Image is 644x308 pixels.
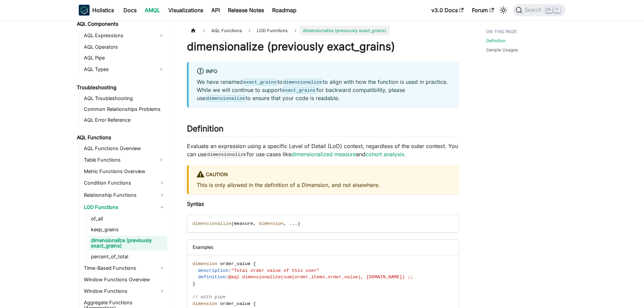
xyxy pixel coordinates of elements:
[229,268,231,273] span: :
[187,26,459,35] nav: Breadcrumbs
[89,214,167,223] a: of_all
[197,67,451,76] div: info
[220,261,251,266] span: order_value
[187,142,459,158] p: Evaluate an expression using a specific Level of Detail (LoD) context, regardless of the outer co...
[554,7,560,13] kbd: K
[208,26,245,35] span: AQL Functions
[220,301,251,306] span: order_value
[187,200,204,207] strong: Syntax
[82,263,167,274] a: Time-Based Functions
[197,78,451,102] p: We have renamed to to align with how the function is used in practice. While we will continue to ...
[197,181,451,189] p: This is only allowed in the definition of a Dimension, and not elsewhere.
[155,155,167,165] button: Expand sidebar category 'Table Functions'
[253,261,256,266] span: {
[193,281,195,286] span: }
[292,221,294,226] span: .
[187,124,459,137] h2: Definition
[193,261,217,266] span: dimension
[224,5,268,16] a: Release Notes
[75,19,167,29] a: AQL Components
[289,221,292,226] span: .
[254,26,291,35] span: LOD Functions
[82,42,167,52] a: AQL Operators
[193,301,217,306] span: dimension
[193,221,231,226] span: dimensionalize
[187,40,459,53] h1: dimensionalize (previously exact_grains)
[427,5,468,16] a: v3.0 Docs
[82,155,155,165] a: Table Functions
[82,275,167,284] a: Window Functions Overview
[119,5,141,16] a: Docs
[89,225,167,234] a: keep_grains
[82,190,167,200] a: Relationship Functions
[79,5,90,16] img: Holistics
[253,221,256,226] span: ,
[294,221,297,226] span: .
[282,87,316,94] code: exact_grains
[82,177,167,188] a: Condition Functions
[82,64,155,75] a: AQL Types
[365,151,404,158] a: cohort analysis
[231,221,234,226] span: (
[486,38,506,44] a: Definition
[234,221,253,226] span: measure
[82,53,167,63] a: AQL Pipe
[198,268,229,273] span: description
[89,252,167,261] a: percent_of_total
[82,144,167,153] a: AQL Functions Overview
[283,79,323,86] code: dimensionalize
[141,5,164,16] a: AMQL
[79,5,114,16] a: HolisticsHolistics
[297,221,300,226] span: )
[291,151,356,158] a: dimensionalized measure
[75,133,167,142] a: AQL Functions
[75,83,167,92] a: Troubleshooting
[513,4,565,16] button: Search (Ctrl+K)
[207,5,224,16] a: API
[268,5,301,16] a: Roadmap
[82,167,167,176] a: Metric Functions Overview
[468,5,498,16] a: Forum
[207,151,247,158] code: dimensionalize
[92,6,114,14] b: Holistics
[522,7,546,13] span: Search
[198,275,226,280] span: definition
[300,26,390,35] span: dimensionalize (previously exact_grains)
[187,240,459,255] div: Examples
[82,94,167,103] a: AQL Troubleshooting
[82,202,167,213] a: LOD Functions
[72,20,173,308] nav: Docs sidebar
[253,301,256,306] span: {
[225,275,228,280] span: :
[187,26,200,35] a: Home page
[259,221,283,226] span: dimension
[82,286,167,297] a: Window Functions
[284,221,286,226] span: ,
[243,79,278,86] code: exact_grains
[498,5,509,16] button: Switch between dark and light mode (currently light mode)
[231,268,319,273] span: "Total order value of this user"
[82,30,155,41] a: AQL Expressions
[155,64,167,75] button: Expand sidebar category 'AQL Types'
[155,30,167,41] button: Expand sidebar category 'AQL Expressions'
[486,47,518,53] a: Sample Usages
[82,115,167,125] a: AQL Error Reference
[197,170,451,179] div: caution
[89,236,167,251] a: dimensionalize (previously exact_grains)
[193,294,226,300] span: // with pipe
[229,275,413,280] span: @aql dimensionalize(sum(order_items.order_value), [DOMAIN_NAME]) ;;
[82,104,167,114] a: Common Relationships Problems
[206,95,246,102] code: dimensionalize
[164,5,207,16] a: Visualizations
